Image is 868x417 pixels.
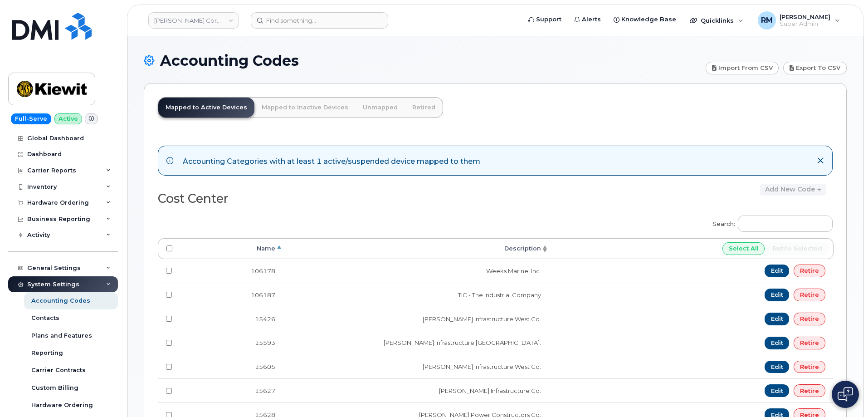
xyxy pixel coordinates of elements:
[765,265,790,277] a: Edit
[707,210,833,235] label: Search:
[765,384,790,397] a: Edit
[144,53,701,69] h1: Accounting Codes
[180,331,283,355] td: 15593
[183,154,480,167] div: Accounting Categories with at least 1 active/suspended device mapped to them
[794,265,825,277] a: Retire
[722,242,765,255] input: Select All
[180,283,283,307] td: 106187
[794,289,825,301] a: Retire
[283,355,549,379] td: [PERSON_NAME] Infrastructure West Co.
[180,378,283,402] td: 15627
[794,361,825,373] a: Retire
[838,387,853,402] img: Open chat
[180,259,283,283] td: 106178
[283,378,549,402] td: [PERSON_NAME] Infrastructure Co.
[283,259,549,283] td: Weeks Marine, Inc.
[180,355,283,379] td: 15605
[283,331,549,355] td: [PERSON_NAME] Infrastructure [GEOGRAPHIC_DATA].
[794,313,825,325] a: Retire
[405,98,443,118] a: Retired
[180,238,283,259] th: Name: activate to sort column descending
[783,62,847,74] a: Export to CSV
[765,337,790,349] a: Edit
[765,361,790,373] a: Edit
[794,337,825,349] a: Retire
[158,98,254,118] a: Mapped to Active Devices
[765,289,790,301] a: Edit
[283,238,549,259] th: Description: activate to sort column ascending
[180,307,283,331] td: 15426
[706,62,779,74] a: Import from CSV
[794,384,825,397] a: Retire
[760,184,826,196] a: Add new code
[356,98,405,118] a: Unmapped
[283,283,549,307] td: TIC - The Industrial Company
[765,313,790,325] a: Edit
[254,98,356,118] a: Mapped to Inactive Devices
[738,216,833,232] input: Search:
[158,192,488,206] h2: Cost Center
[283,307,549,331] td: [PERSON_NAME] Infrastructure West Co.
